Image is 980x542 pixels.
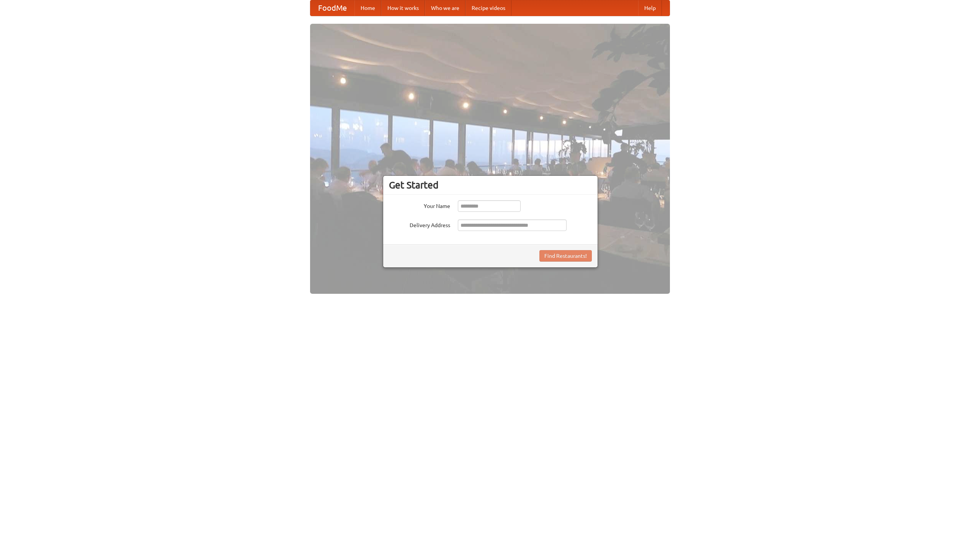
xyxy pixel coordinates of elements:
h3: Get Started [389,179,592,191]
label: Your Name [389,200,450,210]
a: Help [638,0,662,16]
a: FoodMe [310,0,354,16]
a: Home [354,0,381,16]
a: Recipe videos [465,0,511,16]
label: Delivery Address [389,219,450,229]
a: How it works [381,0,425,16]
a: Who we are [425,0,465,16]
button: Find Restaurants! [539,250,592,262]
